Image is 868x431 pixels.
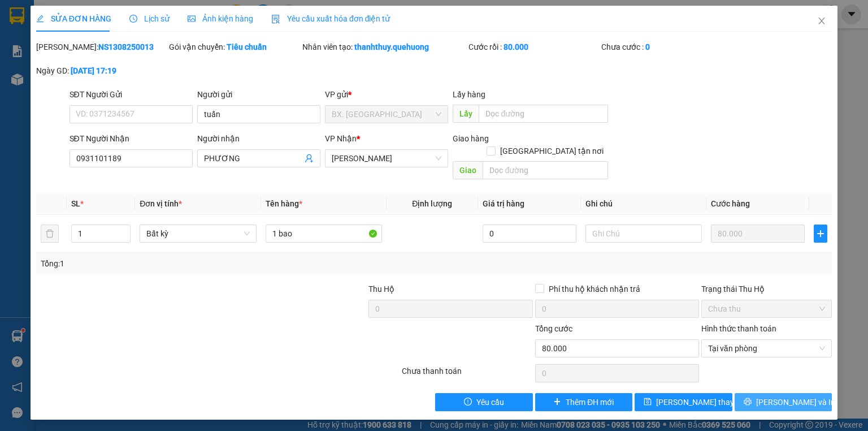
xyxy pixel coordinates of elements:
button: delete [41,225,59,243]
span: Phí thu hộ khách nhận trả [544,283,645,295]
div: Cước rồi : [468,41,599,53]
span: Lịch sử [129,14,170,23]
span: SL [71,199,80,208]
input: Dọc đường [479,105,608,123]
div: Người gửi [197,88,320,101]
span: Cước hàng [711,199,750,208]
span: clock-circle [129,15,137,23]
span: Giao [453,161,483,179]
span: An Dương Vương [332,150,441,167]
span: Thêm ĐH mới [566,396,614,408]
div: Nhân viên tạo: [302,41,466,53]
span: Tại văn phòng [708,340,825,357]
span: exclamation-circle [464,398,472,407]
button: exclamation-circleYêu cầu [435,393,533,411]
span: Yêu cầu [476,396,504,408]
span: [PERSON_NAME] và In [756,396,835,408]
b: An Anh Limousine [14,73,62,126]
span: edit [36,15,44,23]
img: icon [271,15,280,24]
div: SĐT Người Nhận [70,132,193,145]
span: SỬA ĐƠN HÀNG [36,14,111,23]
span: plus [553,398,561,407]
b: Biên nhận gởi hàng hóa [73,16,108,109]
b: thanhthuy.quehuong [354,42,429,51]
b: Tiêu chuẩn [227,42,267,51]
b: [DATE] 17:19 [71,66,116,75]
button: save[PERSON_NAME] thay đổi [635,393,732,411]
span: Bất kỳ [146,225,249,242]
span: Chưa thu [708,300,825,317]
div: Chưa thanh toán [401,365,533,385]
input: 0 [711,225,805,243]
div: [PERSON_NAME]: [36,41,167,53]
div: VP gửi [325,88,448,101]
span: user-add [305,154,314,163]
span: VP Nhận [325,134,357,143]
div: Ngày GD: [36,64,167,77]
label: Hình thức thanh toán [701,324,776,333]
button: plus [814,225,827,243]
span: picture [188,15,196,23]
span: save [644,398,652,407]
span: Lấy [453,105,479,123]
span: Thu Hộ [368,285,394,294]
span: Yêu cầu xuất hóa đơn điện tử [271,14,390,23]
button: printer[PERSON_NAME] và In [735,393,832,411]
div: Trạng thái Thu Hộ [701,283,832,295]
span: Lấy hàng [453,90,485,99]
b: 80.000 [504,42,528,51]
button: Close [806,6,837,37]
span: Giao hàng [453,134,489,143]
button: plusThêm ĐH mới [535,393,633,411]
div: Chưa cước : [601,41,732,53]
div: Gói vận chuyển: [169,41,300,53]
div: SĐT Người Gửi [70,88,193,101]
span: Tổng cước [535,324,572,333]
span: [PERSON_NAME] thay đổi [656,396,747,408]
th: Ghi chú [581,193,706,215]
input: Ghi Chú [585,225,702,243]
div: Người nhận [197,132,320,145]
input: VD: Bàn, Ghế [266,225,382,243]
input: Dọc đường [483,161,608,179]
span: Giá trị hàng [483,199,524,208]
span: plus [814,229,827,238]
b: NS1308250013 [98,42,154,51]
span: Định lượng [412,199,452,208]
span: close [817,16,826,25]
span: Tên hàng [266,199,302,208]
span: printer [744,398,752,407]
div: Tổng: 1 [41,257,336,270]
span: BX. Ninh Sơn [332,106,441,123]
span: Ảnh kiện hàng [188,14,253,23]
b: 0 [645,42,650,51]
span: [GEOGRAPHIC_DATA] tận nơi [496,145,608,157]
span: Đơn vị tính [140,199,182,208]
